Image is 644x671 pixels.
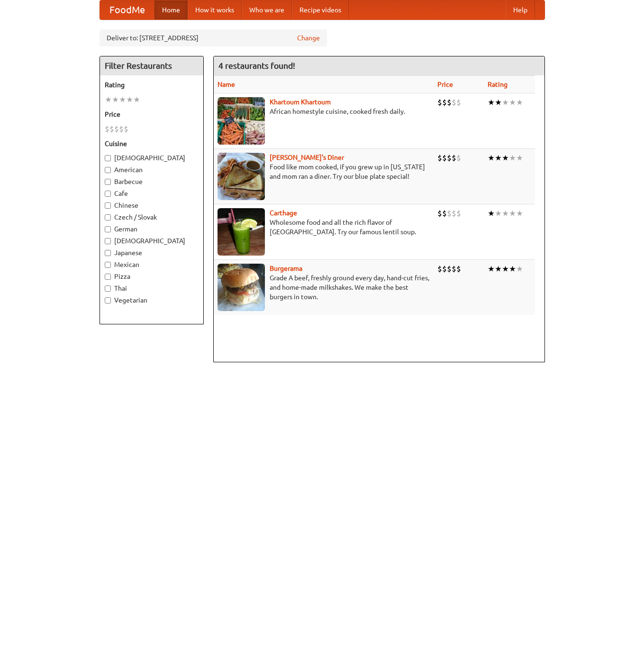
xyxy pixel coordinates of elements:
[100,0,154,19] a: FoodMe
[218,97,265,145] img: khartoum.jpg
[297,33,320,43] a: Change
[105,284,199,293] label: Thai
[502,208,509,219] li: ★
[516,153,523,163] li: ★
[509,208,516,219] li: ★
[126,94,133,105] li: ★
[112,94,119,105] li: ★
[218,162,430,181] p: Food like mom cooked, if you grew up in [US_STATE] and mom ran a diner. Try our blue plate special!
[495,208,502,219] li: ★
[456,97,461,108] li: $
[105,94,112,105] li: ★
[506,0,535,19] a: Help
[105,272,199,281] label: Pizza
[119,124,124,134] li: $
[437,153,442,163] li: $
[133,94,140,105] li: ★
[100,56,203,75] h4: Filter Restaurants
[447,208,452,219] li: $
[105,248,199,257] label: Japanese
[105,110,199,119] h5: Price
[456,208,461,219] li: $
[516,97,523,108] li: ★
[105,212,199,222] label: Czech / Slovak
[109,124,114,134] li: $
[105,179,111,185] input: Barbecue
[105,238,111,244] input: [DEMOGRAPHIC_DATA]
[105,285,111,292] input: Thai
[270,265,302,272] a: Burgerama
[437,81,453,88] a: Price
[105,260,199,269] label: Mexican
[488,153,495,163] li: ★
[502,264,509,274] li: ★
[452,208,456,219] li: $
[218,81,235,88] a: Name
[270,154,344,161] a: [PERSON_NAME]'s Diner
[105,250,111,256] input: Japanese
[292,0,349,19] a: Recipe videos
[452,97,456,108] li: $
[509,264,516,274] li: ★
[218,61,295,70] ng-pluralize: 4 restaurants found!
[105,297,111,303] input: Vegetarian
[447,97,452,108] li: $
[105,167,111,173] input: American
[105,201,199,210] label: Chinese
[119,94,126,105] li: ★
[442,153,447,163] li: $
[509,97,516,108] li: ★
[270,209,297,217] a: Carthage
[437,208,442,219] li: $
[105,214,111,221] input: Czech / Slovak
[495,264,502,274] li: ★
[516,264,523,274] li: ★
[488,264,495,274] li: ★
[456,264,461,274] li: $
[502,97,509,108] li: ★
[218,153,265,200] img: sallys.jpg
[442,264,447,274] li: $
[105,226,111,232] input: German
[105,191,111,197] input: Cafe
[516,208,523,219] li: ★
[495,97,502,108] li: ★
[452,264,456,274] li: $
[105,139,199,148] h5: Cuisine
[105,124,109,134] li: $
[488,208,495,219] li: ★
[105,274,111,280] input: Pizza
[114,124,119,134] li: $
[105,202,111,209] input: Chinese
[242,0,292,19] a: Who we are
[105,295,199,305] label: Vegetarian
[442,208,447,219] li: $
[437,264,442,274] li: $
[218,264,265,311] img: burgerama.jpg
[105,165,199,175] label: American
[218,107,430,116] p: African homestyle cuisine, cooked fresh daily.
[154,0,188,19] a: Home
[437,97,442,108] li: $
[105,189,199,198] label: Cafe
[218,208,265,256] img: carthage.jpg
[105,177,199,186] label: Barbecue
[270,98,331,106] b: Khartoum Khartoum
[218,273,430,302] p: Grade A beef, freshly ground every day, hand-cut fries, and home-made milkshakes. We make the bes...
[488,81,508,88] a: Rating
[447,264,452,274] li: $
[452,153,456,163] li: $
[124,124,128,134] li: $
[105,153,199,163] label: [DEMOGRAPHIC_DATA]
[105,155,111,161] input: [DEMOGRAPHIC_DATA]
[442,97,447,108] li: $
[488,97,495,108] li: ★
[502,153,509,163] li: ★
[447,153,452,163] li: $
[105,236,199,246] label: [DEMOGRAPHIC_DATA]
[218,218,430,237] p: Wholesome food and all the rich flavor of [GEOGRAPHIC_DATA]. Try our famous lentil soup.
[456,153,461,163] li: $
